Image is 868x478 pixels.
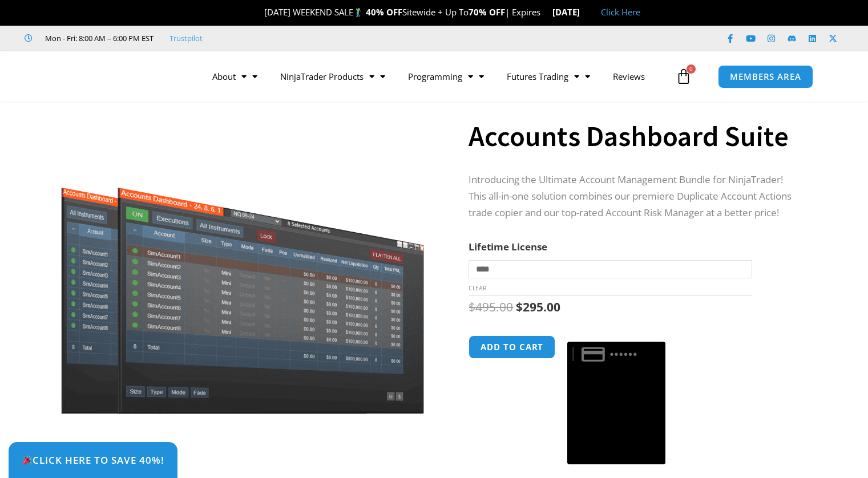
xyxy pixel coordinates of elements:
img: 🎉 [255,8,264,17]
strong: 70% OFF [469,6,505,18]
a: MEMBERS AREA [718,65,813,88]
a: Trustpilot [169,31,203,45]
a: Programming [397,63,495,90]
bdi: 295.00 [516,299,560,315]
button: Buy with GPay [567,342,665,465]
span: $ [469,299,475,315]
span: 0 [687,64,696,74]
a: Reviews [601,63,656,90]
span: Click Here to save 40%! [22,455,164,465]
span: MEMBERS AREA [730,72,801,81]
img: 🏌️‍♂️ [354,8,362,17]
strong: [DATE] [552,6,590,18]
strong: 40% OFF [366,6,402,18]
iframe: Secure payment input frame [565,334,668,335]
img: 🏭 [580,8,589,17]
span: Mon - Fri: 8:00 AM – 6:00 PM EST [42,31,154,45]
img: Screenshot 2024-08-26 155710eeeee [59,121,426,414]
img: ⌛ [541,8,550,17]
button: Add to cart [469,335,555,359]
a: NinjaTrader Products [269,63,397,90]
label: Lifetime License [469,240,547,253]
a: Clear options [469,284,486,292]
nav: Menu [201,63,673,90]
span: $ [516,299,523,315]
p: Introducing the Ultimate Account Management Bundle for NinjaTrader! This all-in-one solution comb... [469,172,802,221]
span: [DATE] WEEKEND SALE Sitewide + Up To | Expires [252,6,552,18]
text: •••••• [611,348,639,360]
h1: Accounts Dashboard Suite [469,116,802,156]
a: About [201,63,269,90]
img: LogoAI | Affordable Indicators – NinjaTrader [42,56,165,97]
bdi: 495.00 [469,299,513,315]
a: Click Here [601,6,640,18]
a: 0 [659,60,709,93]
a: Futures Trading [495,63,601,90]
img: 🎉 [22,455,32,465]
a: 🎉Click Here to save 40%! [9,442,177,478]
